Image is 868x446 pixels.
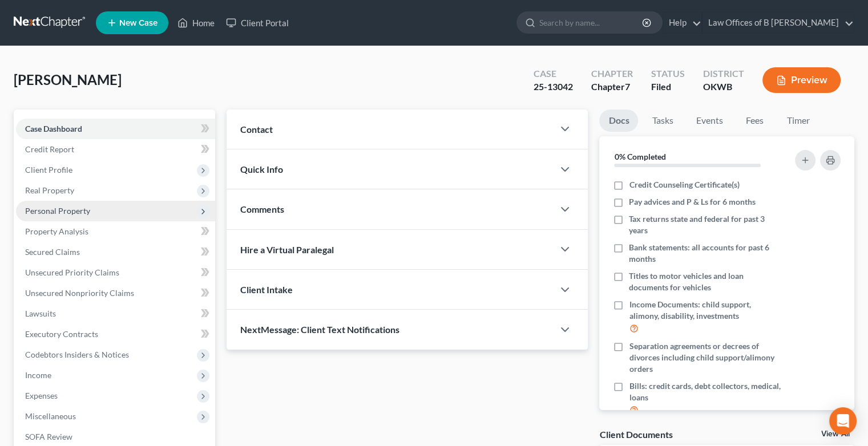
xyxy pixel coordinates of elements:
span: Contact [240,124,273,135]
a: Client Portal [220,13,294,33]
span: 7 [625,81,630,92]
a: Law Offices of B [PERSON_NAME] [703,13,854,33]
div: 25-13042 [534,80,573,94]
span: NextMessage: Client Text Notifications [240,324,399,335]
div: OKWB [703,80,744,94]
a: Property Analysis [16,221,215,242]
a: Lawsuits [16,303,215,324]
span: Property Analysis [25,226,88,236]
span: Unsecured Nonpriority Claims [25,288,134,298]
span: Quick Info [240,164,283,175]
span: Comments [240,204,284,214]
span: Client Intake [240,284,293,295]
a: Events [687,110,732,132]
span: Miscellaneous [25,411,76,421]
span: Personal Property [25,206,90,216]
span: Pay advices and P & Ls for 6 months [629,196,756,208]
a: Tasks [643,110,682,132]
button: Preview [762,67,841,93]
span: Unsecured Priority Claims [25,267,119,277]
span: Titles to motor vehicles and loan documents for vehicles [629,270,781,293]
span: SOFA Review [25,432,72,441]
span: Income Documents: child support, alimony, disability, investments [629,299,781,322]
span: Real Property [25,185,74,195]
span: Executory Contracts [25,329,98,339]
span: Tax returns state and federal for past 3 years [629,213,781,236]
div: Status [651,67,685,80]
span: Credit Report [25,144,74,154]
a: Home [172,13,220,33]
span: [PERSON_NAME] [14,71,122,88]
a: Unsecured Priority Claims [16,262,215,283]
span: Codebtors Insiders & Notices [25,350,129,359]
a: Credit Report [16,139,215,160]
div: Chapter [591,67,633,80]
input: Search by name... [539,12,644,33]
a: Docs [599,110,638,132]
span: Expenses [25,391,58,400]
a: Case Dashboard [16,119,215,139]
a: Secured Claims [16,242,215,262]
div: Filed [651,80,685,94]
span: Separation agreements or decrees of divorces including child support/alimony orders [629,340,781,375]
span: Case Dashboard [25,124,82,133]
div: Case [534,67,573,80]
span: Hire a Virtual Paralegal [240,244,334,255]
a: Fees [736,110,773,132]
strong: 0% Completed [614,152,665,161]
a: Help [663,13,701,33]
span: Secured Claims [25,247,80,257]
span: Lawsuits [25,309,56,318]
div: Chapter [591,80,633,94]
div: District [703,67,744,80]
a: View All [821,430,850,438]
div: Open Intercom Messenger [829,407,857,435]
span: Bank statements: all accounts for past 6 months [629,242,781,265]
span: Client Profile [25,165,72,175]
span: Bills: credit cards, debt collectors, medical, loans [629,380,781,403]
a: Timer [777,110,818,132]
span: Credit Counseling Certificate(s) [629,179,739,190]
a: Unsecured Nonpriority Claims [16,283,215,303]
span: New Case [119,19,158,27]
span: Income [25,370,51,380]
div: Client Documents [599,428,672,440]
a: Executory Contracts [16,324,215,344]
